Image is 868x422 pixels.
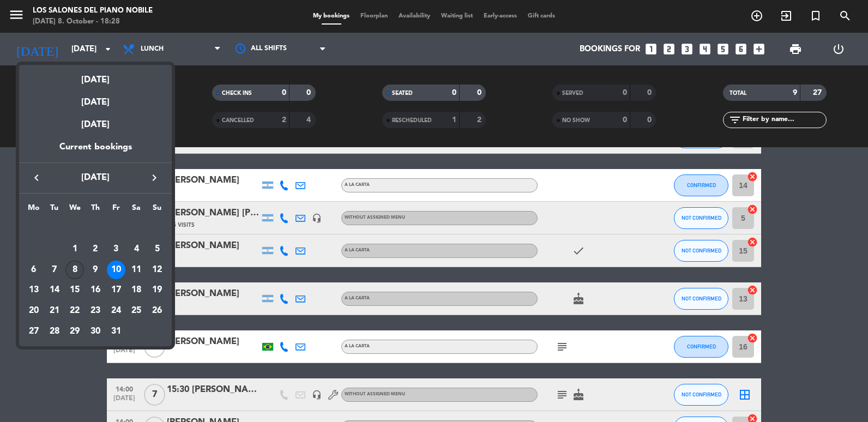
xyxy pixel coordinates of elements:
td: October 29, 2025 [64,321,85,342]
div: 31 [107,322,125,341]
td: October 5, 2025 [147,239,167,260]
td: October 9, 2025 [85,260,106,280]
td: October 7, 2025 [44,260,65,280]
div: 8 [65,261,84,279]
td: October 12, 2025 [147,260,167,280]
td: October 23, 2025 [85,300,106,321]
td: October 1, 2025 [64,239,85,260]
div: 4 [127,240,146,258]
div: 9 [86,261,105,279]
div: 2 [86,240,105,258]
td: October 11, 2025 [126,260,147,280]
th: Friday [106,202,126,219]
td: October 19, 2025 [147,280,167,300]
td: October 10, 2025 [106,260,126,280]
div: [DATE] [19,65,172,87]
td: October 22, 2025 [64,300,85,321]
td: October 31, 2025 [106,321,126,342]
td: October 3, 2025 [106,239,126,260]
th: Thursday [85,202,106,219]
div: 22 [65,302,84,320]
td: October 13, 2025 [23,280,44,300]
div: 19 [148,281,166,299]
div: 20 [25,302,43,320]
td: October 14, 2025 [44,280,65,300]
div: 23 [86,302,105,320]
div: 28 [45,322,64,341]
span: [DATE] [46,171,144,185]
td: October 15, 2025 [64,280,85,300]
td: October 4, 2025 [126,239,147,260]
div: 16 [86,281,105,299]
div: Current bookings [19,140,172,162]
div: 29 [65,322,84,341]
td: October 2, 2025 [85,239,106,260]
th: Sunday [147,202,167,219]
button: keyboard_arrow_right [144,171,164,185]
td: October 28, 2025 [44,321,65,342]
div: 17 [107,281,125,299]
div: 26 [148,302,166,320]
div: 11 [127,261,146,279]
div: [DATE] [19,87,172,110]
div: 5 [148,240,166,258]
div: [DATE] [19,110,172,140]
td: October 25, 2025 [126,300,147,321]
td: October 16, 2025 [85,280,106,300]
th: Wednesday [64,202,85,219]
div: 12 [148,261,166,279]
div: 14 [45,281,64,299]
td: October 18, 2025 [126,280,147,300]
i: keyboard_arrow_right [148,171,161,184]
td: October 17, 2025 [106,280,126,300]
div: 18 [127,281,146,299]
td: October 26, 2025 [147,300,167,321]
td: October 8, 2025 [64,260,85,280]
button: keyboard_arrow_left [27,171,46,185]
div: 30 [86,322,105,341]
th: Monday [23,202,44,219]
td: October 6, 2025 [23,260,44,280]
i: keyboard_arrow_left [30,171,43,184]
div: 25 [127,302,146,320]
div: 1 [65,240,84,258]
div: 6 [25,261,43,279]
div: 7 [45,261,64,279]
div: 10 [107,261,125,279]
td: October 20, 2025 [23,300,44,321]
div: 15 [65,281,84,299]
td: OCT [23,218,167,239]
div: 13 [25,281,43,299]
div: 21 [45,302,64,320]
td: October 21, 2025 [44,300,65,321]
div: 27 [25,322,43,341]
th: Tuesday [44,202,65,219]
div: 3 [107,240,125,258]
th: Saturday [126,202,147,219]
td: October 24, 2025 [106,300,126,321]
div: 24 [107,302,125,320]
td: October 30, 2025 [85,321,106,342]
td: October 27, 2025 [23,321,44,342]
